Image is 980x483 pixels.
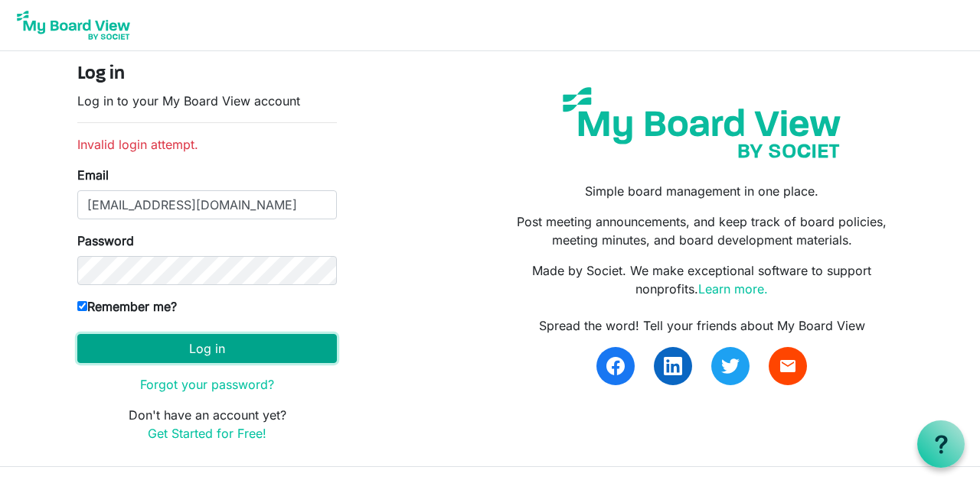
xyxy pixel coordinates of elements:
img: facebook.svg [606,357,625,375]
p: Simple board management in one place. [501,182,903,200]
label: Password [77,232,134,250]
p: Don't have an account yet? [77,406,337,442]
label: Email [77,166,109,184]
a: Forgot your password? [140,377,274,392]
div: Spread the word! Tell your friends about My Board View [501,316,903,335]
span: email [779,357,797,375]
button: Log in [77,334,337,363]
img: my-board-view-societ.svg [551,76,852,170]
a: Learn more. [698,281,768,297]
a: Get Started for Free! [148,426,266,441]
img: twitter.svg [721,357,740,375]
p: Log in to your My Board View account [77,92,337,110]
label: Remember me? [77,297,177,316]
h4: Log in [77,63,337,86]
li: Invalid login attempt. [77,135,337,154]
a: email [769,347,807,385]
img: My Board View Logo [12,6,135,44]
p: Post meeting announcements, and keep track of board policies, meeting minutes, and board developm... [501,212,903,249]
input: Remember me? [77,301,87,311]
img: linkedin.svg [664,357,682,375]
p: Made by Societ. We make exceptional software to support nonprofits. [501,261,903,298]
